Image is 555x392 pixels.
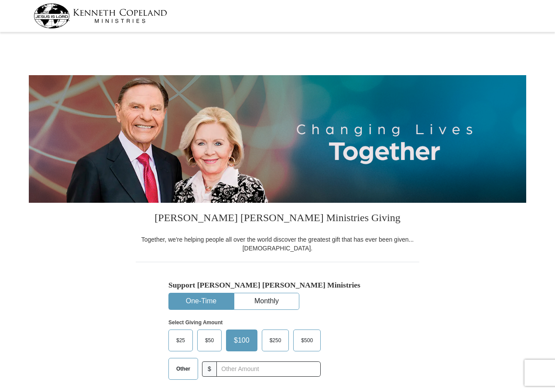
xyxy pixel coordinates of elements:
h3: [PERSON_NAME] [PERSON_NAME] Ministries Giving [136,203,419,235]
img: kcm-header-logo.svg [34,3,167,28]
span: $250 [265,334,286,347]
span: $25 [172,334,189,347]
div: Together, we're helping people all over the world discover the greatest gift that has ever been g... [136,235,419,253]
span: $100 [230,334,254,347]
span: $50 [201,334,218,347]
span: $ [202,361,217,377]
button: One-Time [169,293,233,309]
span: $500 [297,334,317,347]
button: Monthly [234,293,299,309]
strong: Select Giving Amount [168,319,223,326]
span: Other [172,362,195,375]
input: Other Amount [216,361,321,377]
h5: Support [PERSON_NAME] [PERSON_NAME] Ministries [168,281,387,290]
